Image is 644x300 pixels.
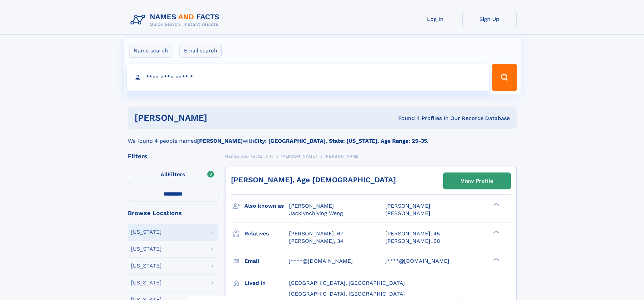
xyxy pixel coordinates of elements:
div: We found 4 people named with . [128,129,517,145]
h3: Lived in [244,277,289,289]
a: [PERSON_NAME] [281,152,317,160]
span: All [161,171,168,178]
a: Sign Up [462,11,517,27]
div: [US_STATE] [131,246,162,252]
span: [PERSON_NAME] [385,203,430,209]
span: [PERSON_NAME] [281,154,317,159]
button: Search Button [492,64,517,91]
div: [US_STATE] [131,280,162,285]
div: Browse Locations [128,210,218,216]
div: ❯ [492,230,500,234]
a: [PERSON_NAME], 34 [289,237,343,245]
a: [PERSON_NAME], 68 [385,237,440,245]
label: Name search [129,44,172,58]
img: Logo Names and Facts [128,11,225,29]
a: Names and Facts [225,152,262,160]
a: [PERSON_NAME], 67 [289,230,343,237]
span: [PERSON_NAME] [289,203,334,209]
div: Found 4 Profiles In Our Records Database [303,115,510,122]
label: Email search [180,44,222,58]
input: search input [127,64,489,91]
h1: [PERSON_NAME] [135,114,303,122]
span: H [270,154,273,159]
h3: Relatives [244,228,289,239]
label: Filters [128,167,218,183]
div: ❯ [492,202,500,207]
h3: Email [244,255,289,267]
span: [GEOGRAPHIC_DATA], [GEOGRAPHIC_DATA] [289,291,405,297]
a: [PERSON_NAME], 45 [385,230,440,237]
b: [PERSON_NAME] [197,138,243,144]
span: Jacklynchiying Weng [289,210,343,216]
a: H [270,152,273,160]
a: [PERSON_NAME], Age [DEMOGRAPHIC_DATA] [231,176,396,184]
div: [US_STATE] [131,229,162,235]
a: View Profile [444,173,510,189]
div: Filters [128,153,218,159]
span: [PERSON_NAME] [325,154,361,159]
span: [PERSON_NAME] [385,210,430,216]
b: City: [GEOGRAPHIC_DATA], State: [US_STATE], Age Range: 25-35 [254,138,427,144]
h3: Also known as [244,200,289,212]
div: ❯ [492,257,500,261]
a: Log In [408,11,462,27]
div: View Profile [461,173,493,189]
span: [GEOGRAPHIC_DATA], [GEOGRAPHIC_DATA] [289,280,405,286]
div: [US_STATE] [131,263,162,269]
